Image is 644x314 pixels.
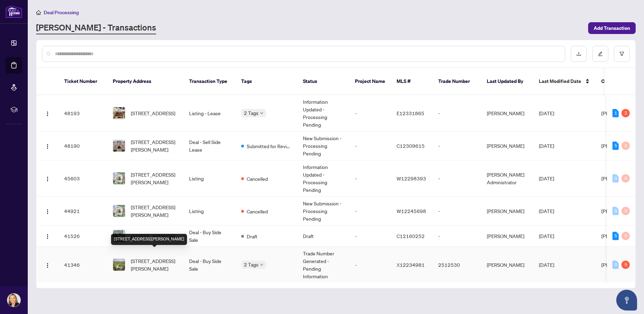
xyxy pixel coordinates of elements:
[184,197,236,226] td: Listing
[45,144,50,149] img: Logo
[244,109,259,117] span: 2 Tags
[481,95,533,131] td: [PERSON_NAME]
[113,205,125,217] img: thumbnail-img
[45,263,50,268] img: Logo
[601,233,639,239] span: [PERSON_NAME]
[594,23,630,34] span: Add Transaction
[44,9,79,16] span: Deal Processing
[539,110,554,116] span: [DATE]
[131,138,178,153] span: [STREET_ADDRESS][PERSON_NAME]
[297,160,349,197] td: Information Updated - Processing Pending
[539,208,554,214] span: [DATE]
[614,46,630,62] button: filter
[6,5,22,18] img: logo
[619,51,624,56] span: filter
[391,68,433,95] th: MLS #
[601,175,639,181] span: [PERSON_NAME]
[131,257,178,272] span: [STREET_ADDRESS][PERSON_NAME]
[59,95,107,131] td: 48193
[598,51,603,56] span: edit
[111,234,187,245] div: [STREET_ADDRESS][PERSON_NAME]
[397,233,425,239] span: C12160252
[612,109,619,117] div: 1
[601,208,639,214] span: [PERSON_NAME]
[592,46,608,62] button: edit
[42,205,53,217] button: Logo
[612,261,619,269] div: 0
[59,68,107,95] th: Ticket Number
[113,107,125,119] img: thumbnail-img
[247,142,292,150] span: Submitted for Review
[601,262,639,268] span: [PERSON_NAME]
[397,110,424,116] span: E12331865
[601,110,639,116] span: [PERSON_NAME]
[59,131,107,160] td: 48190
[42,173,53,184] button: Logo
[42,230,53,241] button: Logo
[297,197,349,226] td: New Submission - Processing Pending
[349,131,391,160] td: -
[42,259,53,270] button: Logo
[297,95,349,131] td: Information Updated - Processing Pending
[533,68,596,95] th: Last Modified Date
[260,111,263,115] span: down
[45,176,50,182] img: Logo
[131,203,178,219] span: [STREET_ADDRESS][PERSON_NAME]
[621,207,630,215] div: 0
[59,247,107,283] td: 41346
[184,226,236,247] td: Deal - Buy Side Sale
[571,46,587,62] button: download
[244,261,259,269] span: 2 Tags
[612,142,619,150] div: 5
[481,247,533,283] td: [PERSON_NAME]
[184,131,236,160] td: Deal - Sell Side Lease
[433,160,481,197] td: -
[539,262,554,268] span: [DATE]
[297,226,349,247] td: Draft
[247,207,268,215] span: Cancelled
[131,109,175,117] span: [STREET_ADDRESS]
[349,247,391,283] td: -
[59,197,107,226] td: 44921
[621,142,630,150] div: 0
[113,259,125,271] img: thumbnail-img
[349,160,391,197] td: -
[539,143,554,149] span: [DATE]
[349,95,391,131] td: -
[36,10,41,15] span: home
[576,51,581,56] span: download
[45,111,50,117] img: Logo
[588,22,636,34] button: Add Transaction
[397,143,425,149] span: C12309615
[397,208,426,214] span: W12245698
[621,261,630,269] div: 9
[184,247,236,283] td: Deal - Buy Side Sale
[59,226,107,247] td: 41526
[621,109,630,117] div: 2
[349,226,391,247] td: -
[297,247,349,283] td: Trade Number Generated - Pending Information
[59,160,107,197] td: 45603
[481,68,533,95] th: Last Updated By
[539,175,554,181] span: [DATE]
[297,131,349,160] td: New Submission - Processing Pending
[113,230,125,242] img: thumbnail-img
[433,68,481,95] th: Trade Number
[621,174,630,183] div: 0
[539,233,554,239] span: [DATE]
[260,263,263,266] span: down
[113,172,125,184] img: thumbnail-img
[621,232,630,240] div: 0
[397,175,426,181] span: W12298393
[481,197,533,226] td: [PERSON_NAME]
[42,140,53,151] button: Logo
[131,171,178,186] span: [STREET_ADDRESS][PERSON_NAME]
[433,95,481,131] td: -
[539,77,581,85] span: Last Modified Date
[481,160,533,197] td: [PERSON_NAME] Administrator
[481,226,533,247] td: [PERSON_NAME]
[131,232,175,240] span: [STREET_ADDRESS]
[7,294,20,307] img: Profile Icon
[349,68,391,95] th: Project Name
[612,232,619,240] div: 5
